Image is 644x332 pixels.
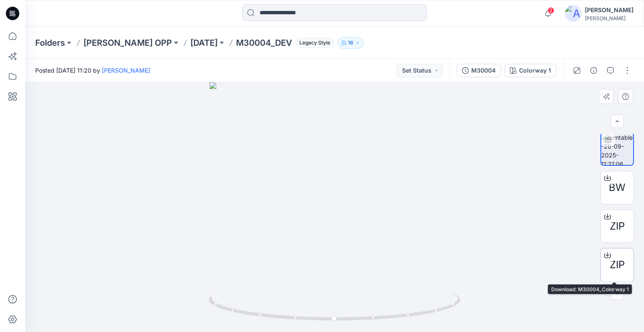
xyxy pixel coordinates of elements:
[338,37,364,49] button: 16
[610,257,625,272] span: ZIP
[457,64,501,77] button: M30004
[348,38,353,47] p: 16
[504,64,556,77] button: Colorway 1
[35,37,65,49] a: Folders
[292,37,334,49] button: Legacy Style
[83,37,172,49] a: [PERSON_NAME] OPP
[587,64,600,77] button: Details
[102,67,150,74] a: [PERSON_NAME]
[601,133,633,165] img: turntable-26-09-2025-11:21:06
[610,219,625,234] span: ZIP
[548,7,554,14] span: 2
[609,180,626,195] span: BW
[585,5,634,15] div: [PERSON_NAME]
[236,37,292,49] p: M30004_DEV
[35,66,150,75] span: Posted [DATE] 11:20 by
[519,66,551,75] div: Colorway 1
[296,38,334,48] span: Legacy Style
[585,15,634,21] div: [PERSON_NAME]
[471,66,496,75] div: M30004
[565,5,582,22] img: avatar
[190,37,218,49] a: [DATE]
